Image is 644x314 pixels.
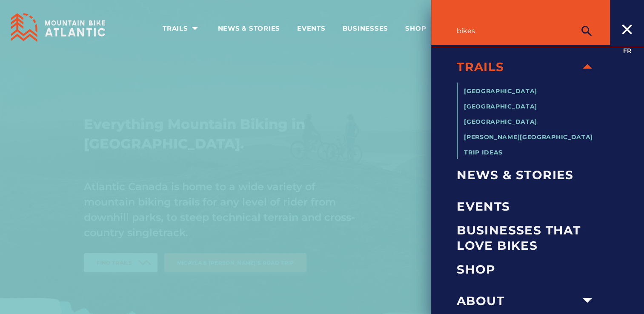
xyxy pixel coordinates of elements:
[457,51,578,83] a: Trails
[457,262,597,277] span: Shop
[457,23,597,39] input: Enter your search here…
[457,222,597,254] a: Businesses that love bikes
[578,57,597,76] ion-icon: arrow dropdown
[457,293,578,308] span: About
[343,24,389,33] span: Businesses
[464,87,537,95] a: [GEOGRAPHIC_DATA]
[464,148,503,156] a: Trip Ideas
[457,191,597,222] a: Events
[576,23,597,40] button: search
[218,24,280,33] span: News & Stories
[457,199,597,214] span: Events
[405,24,426,33] span: Shop
[189,23,201,34] ion-icon: arrow dropdown
[578,291,597,310] ion-icon: arrow dropdown
[457,59,578,74] span: Trails
[580,24,593,38] ion-icon: search
[623,47,631,54] a: FR
[457,254,597,285] a: Shop
[297,24,326,33] span: Events
[457,167,597,183] span: News & Stories
[464,103,537,110] a: [GEOGRAPHIC_DATA]
[464,118,537,126] a: [GEOGRAPHIC_DATA]
[464,133,593,141] a: [PERSON_NAME][GEOGRAPHIC_DATA]
[457,159,597,191] a: News & Stories
[163,24,201,33] span: Trails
